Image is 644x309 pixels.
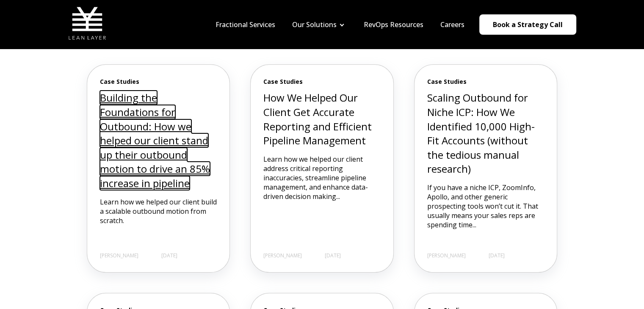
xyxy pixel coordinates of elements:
p: If you have a niche ICP, ZoomInfo, Apollo, and other generic prospecting tools won’t cut it. That... [427,183,544,229]
a: Our Solutions [292,20,337,29]
a: Book a Strategy Call [479,14,576,35]
a: Fractional Services [216,20,275,29]
span: [DATE] [489,252,505,259]
span: Case Studies [427,77,544,86]
span: [PERSON_NAME] [263,252,302,259]
a: Building the Foundations for Outbound: How we helped our client stand up their outbound motion to... [100,91,210,190]
a: RevOps Resources [364,20,423,29]
div: Navigation Menu [207,20,473,29]
a: Careers [440,20,464,29]
p: Learn how we helped our client address critical reporting inaccuracies, streamline pipeline manag... [263,154,381,201]
span: [PERSON_NAME] [427,252,466,259]
span: [DATE] [325,252,341,259]
a: Scaling Outbound for Niche ICP: How We Identified 10,000 High-Fit Accounts (without the tedious m... [427,91,535,176]
span: [DATE] [161,252,177,259]
span: Case Studies [100,77,217,86]
p: Learn how we helped our client build a scalable outbound motion from scratch. [100,197,217,225]
span: Case Studies [263,77,381,86]
a: How We Helped Our Client Get Accurate Reporting and Efficient Pipeline Management [263,91,372,147]
span: [PERSON_NAME] [100,252,138,259]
